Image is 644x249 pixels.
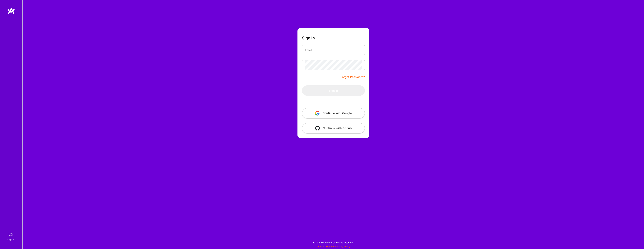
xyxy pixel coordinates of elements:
[335,245,350,248] a: Privacy Policy
[316,245,334,248] a: Terms of Service
[315,126,320,130] img: icon
[315,111,320,115] img: icon
[305,45,362,55] input: Email...
[302,85,365,96] button: Sign In
[7,230,15,238] img: sign in
[302,123,365,133] button: Continue with Github
[302,108,365,118] button: Continue with Google
[22,238,644,247] div: © 2025 ATeams Inc., All rights reserved.
[7,7,15,14] img: logo
[8,230,15,241] a: sign inSign In
[302,36,315,40] h3: Sign In
[316,245,350,248] span: |
[7,238,14,241] div: Sign In
[341,75,365,79] a: Forgot Password?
